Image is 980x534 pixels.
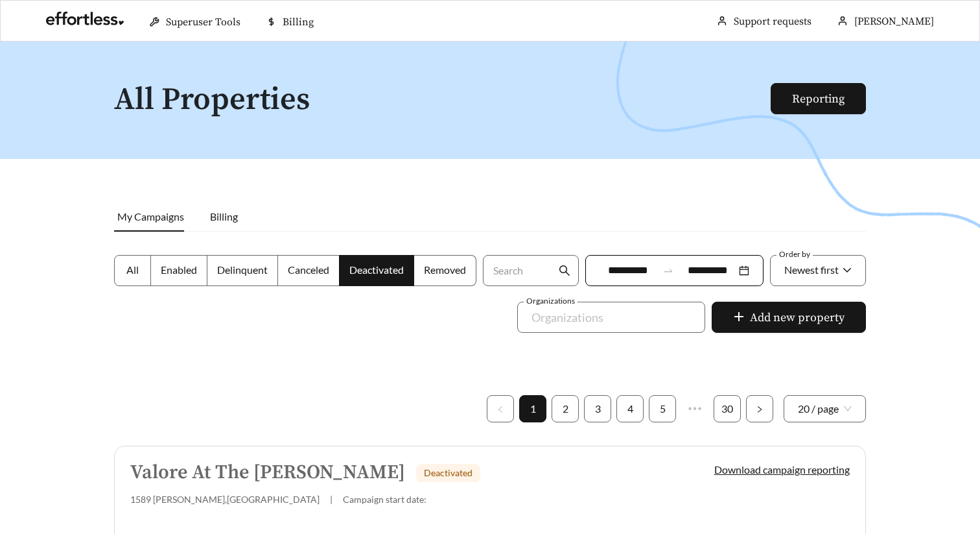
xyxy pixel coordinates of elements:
[784,263,839,276] span: Newest first
[288,263,329,276] span: Canceled
[114,83,772,117] h1: All Properties
[520,396,546,422] a: 1
[714,463,850,476] a: Download campaign reporting
[756,406,764,413] span: right
[126,263,139,276] span: All
[496,406,504,413] span: left
[733,311,745,325] span: plus
[681,395,708,422] li: Next 5 Pages
[349,263,404,276] span: Deactivated
[798,396,852,422] span: 20 / page
[117,210,184,223] span: My Campaigns
[662,265,674,276] span: swap-right
[750,309,845,326] span: Add new property
[771,83,866,114] button: Reporting
[746,395,773,422] li: Next Page
[210,210,238,223] span: Billing
[343,494,426,505] span: Campaign start date:
[559,265,570,276] span: search
[424,263,466,276] span: Removed
[714,395,741,422] li: 30
[617,396,643,422] a: 4
[712,302,866,333] button: plusAdd new property
[552,396,578,422] a: 2
[784,395,866,422] div: Page Size
[487,395,514,422] button: left
[424,467,472,478] span: Deactivated
[584,395,611,422] li: 3
[792,91,845,106] a: Reporting
[283,16,314,29] span: Billing
[746,395,773,422] button: right
[585,396,611,422] a: 3
[166,16,240,29] span: Superuser Tools
[130,462,405,483] h5: Valore At The [PERSON_NAME]
[854,15,934,28] span: [PERSON_NAME]
[662,265,674,276] span: to
[649,395,676,422] li: 5
[217,263,268,276] span: Delinquent
[552,395,579,422] li: 2
[130,494,320,505] span: 1589 [PERSON_NAME] , [GEOGRAPHIC_DATA]
[616,395,644,422] li: 4
[681,395,708,422] span: •••
[714,396,740,422] a: 30
[519,395,546,422] li: 1
[649,396,675,422] a: 5
[330,494,332,505] span: |
[487,395,514,422] li: Previous Page
[161,263,197,276] span: Enabled
[734,15,811,28] a: Support requests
